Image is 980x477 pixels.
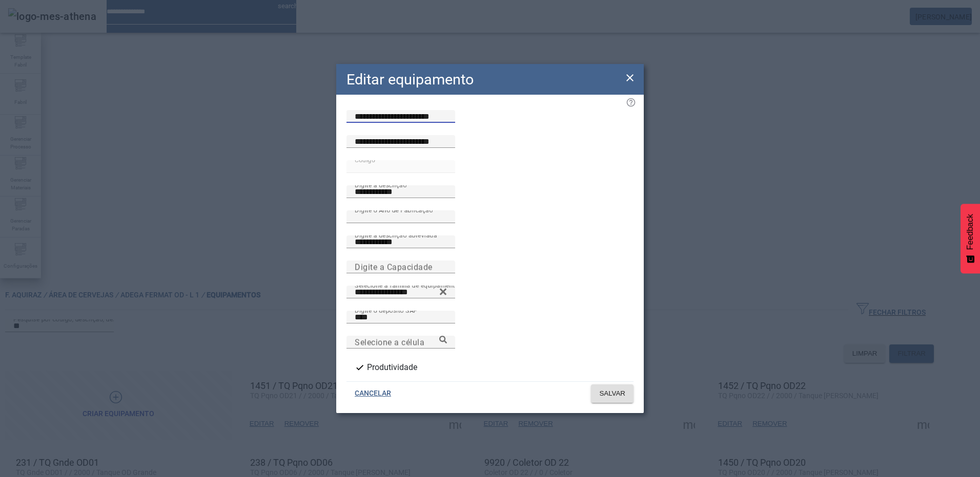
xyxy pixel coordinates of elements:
mat-label: Selecione a família de equipamento [355,281,459,289]
span: Feedback [966,214,975,250]
mat-label: Selecione a célula [355,337,424,347]
label: Produtividade [365,361,417,374]
mat-label: Código [355,156,375,163]
button: CANCELAR [346,384,399,403]
mat-label: Digite o depósito SAP [355,307,418,314]
span: SALVAR [599,388,625,399]
mat-label: Digite a descrição [355,181,406,188]
button: SALVAR [591,384,634,403]
h2: Editar equipamento [346,69,474,91]
mat-label: Digite a Capacidade [355,262,433,272]
input: Number [355,286,447,298]
mat-label: Digite a descrição abreviada [355,231,437,238]
input: Number [355,336,447,349]
span: CANCELAR [355,388,391,399]
mat-label: Digite o Ano de Fabricação [355,206,433,213]
button: Feedback - Mostrar pesquisa [961,204,980,273]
